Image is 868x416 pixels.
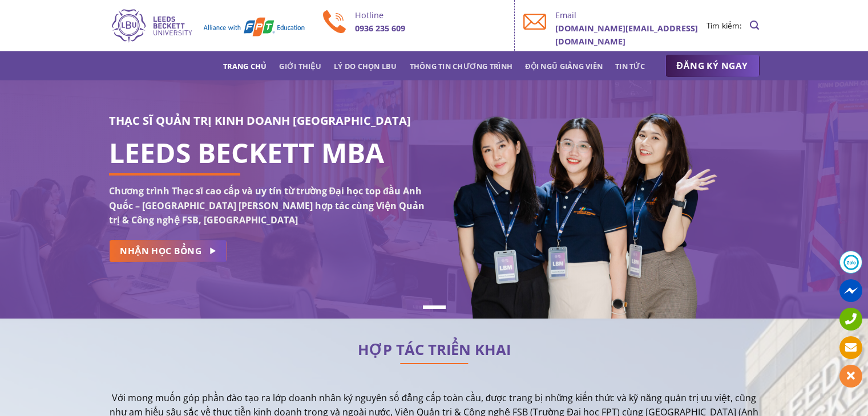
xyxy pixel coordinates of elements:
[109,7,306,44] img: Thạc sĩ Quản trị kinh doanh Quốc tế
[423,305,446,309] li: Page dot 1
[410,56,513,76] a: Thông tin chương trình
[615,56,645,76] a: Tin tức
[109,185,425,226] strong: Chương trình Thạc sĩ cao cấp và uy tín từ trường Đại học top đầu Anh Quốc – [GEOGRAPHIC_DATA] [PE...
[223,56,267,76] a: Trang chủ
[355,9,506,22] p: Hotline
[750,14,759,36] a: Search
[677,59,748,73] span: ĐĂNG KÝ NGAY
[355,23,405,34] b: 0936 235 609
[706,19,742,32] li: Tìm kiếm:
[555,9,706,22] p: Email
[109,240,227,262] a: NHẬN HỌC BỔNG
[109,344,760,356] h2: HỢP TÁC TRIỂN KHAI
[334,56,397,76] a: Lý do chọn LBU
[400,363,469,364] img: line-lbu.jpg
[555,23,698,47] b: [DOMAIN_NAME][EMAIL_ADDRESS][DOMAIN_NAME]
[279,56,321,76] a: Giới thiệu
[109,112,426,130] h3: THẠC SĨ QUẢN TRỊ KINH DOANH [GEOGRAPHIC_DATA]
[109,146,426,160] h1: LEEDS BECKETT MBA
[665,55,760,78] a: ĐĂNG KÝ NGAY
[525,56,603,76] a: Đội ngũ giảng viên
[120,244,201,258] span: NHẬN HỌC BỔNG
